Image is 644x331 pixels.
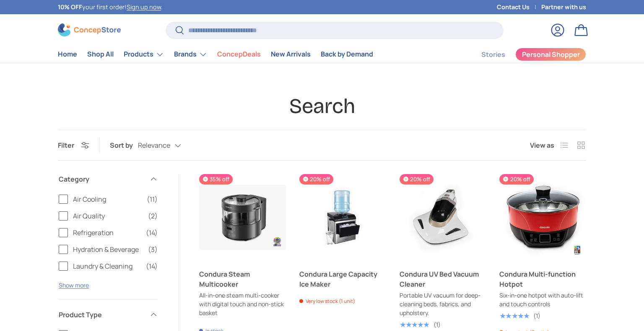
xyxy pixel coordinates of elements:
[127,3,161,11] a: Sign up now
[59,174,144,184] span: Category
[481,46,505,63] a: Stories
[59,281,89,289] button: Show more
[522,51,580,58] span: Personal Shopper
[148,244,158,254] span: (3)
[73,228,141,238] span: Refrigeration
[499,174,533,185] span: 20% off
[271,46,311,62] a: New Arrivals
[148,211,158,221] span: (2)
[499,269,586,289] a: Condura Multi-function Hotpot
[541,3,586,12] a: Partner with us
[199,269,286,289] a: Condura Steam Multicooker
[58,3,163,12] p: your first order! .
[119,46,169,63] summary: Products
[299,174,333,185] span: 20% off
[59,310,144,320] span: Product Type
[199,174,286,261] a: Condura Steam Multicooker
[147,194,158,204] span: (11)
[400,269,486,289] a: Condura UV Bed Vacuum Cleaner
[58,46,77,62] a: Home
[110,140,138,150] label: Sort by
[530,140,554,150] span: View as
[400,174,434,185] span: 20% off
[146,228,158,238] span: (14)
[73,194,142,204] span: Air Cooling
[58,46,373,63] nav: Primary
[299,269,386,289] a: Condura Large Capacity Ice Maker
[217,46,261,62] a: ConcepDeals
[87,46,114,62] a: Shop All
[59,300,158,330] summary: Product Type
[321,46,373,62] a: Back by Demand
[58,3,82,11] strong: 10% OFF
[497,3,541,12] a: Contact Us
[73,244,143,254] span: Hydration & Beverage
[174,46,207,63] a: Brands
[169,46,212,63] summary: Brands
[199,174,233,185] span: 35% off
[73,211,143,221] span: Air Quality
[58,141,74,150] span: Filter
[58,93,586,119] h1: Search
[58,23,121,36] img: ConcepStore
[59,164,158,194] summary: Category
[138,141,170,149] span: Relevance
[73,261,141,271] span: Laundry & Cleaning
[400,174,486,261] a: Condura UV Bed Vacuum Cleaner
[515,48,586,61] a: Personal Shopper
[138,138,198,153] button: Relevance
[124,46,164,63] a: Products
[299,174,386,261] a: Condura Large Capacity Ice Maker
[58,141,89,150] button: Filter
[461,46,586,63] nav: Secondary
[499,174,586,261] a: Condura Multi-function Hotpot
[146,261,158,271] span: (14)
